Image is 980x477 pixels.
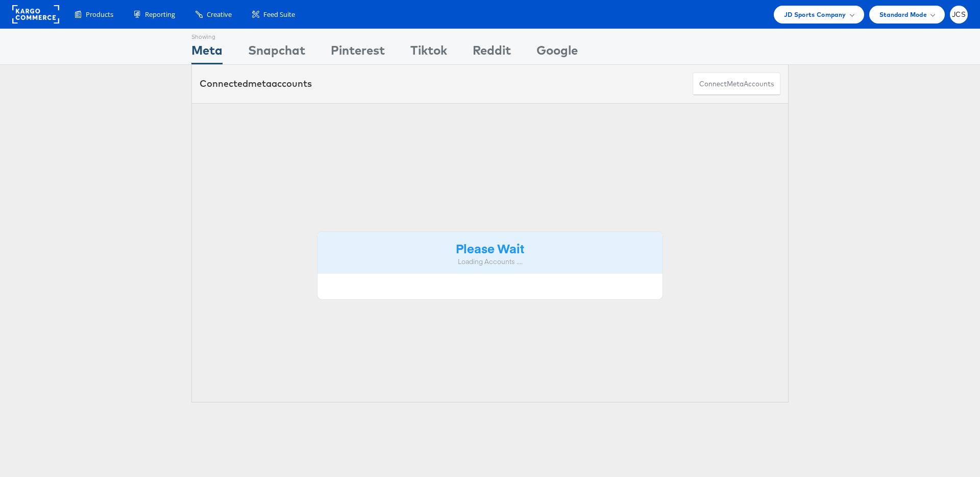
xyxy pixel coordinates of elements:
[191,41,223,64] div: Meta
[784,9,846,20] span: JD Sports Company
[325,257,655,267] div: Loading Accounts ....
[248,41,305,64] div: Snapchat
[879,9,927,20] span: Standard Mode
[410,41,447,64] div: Tiktok
[727,79,744,89] span: meta
[248,78,272,89] span: meta
[952,11,966,18] span: JCS
[191,29,223,41] div: Showing
[456,240,524,256] strong: Please Wait
[200,77,312,90] div: Connected accounts
[331,41,385,64] div: Pinterest
[207,10,232,19] span: Creative
[263,10,295,19] span: Feed Suite
[536,41,578,64] div: Google
[145,10,175,19] span: Reporting
[473,41,511,64] div: Reddit
[86,10,113,19] span: Products
[693,73,780,96] button: ConnectmetaAccounts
